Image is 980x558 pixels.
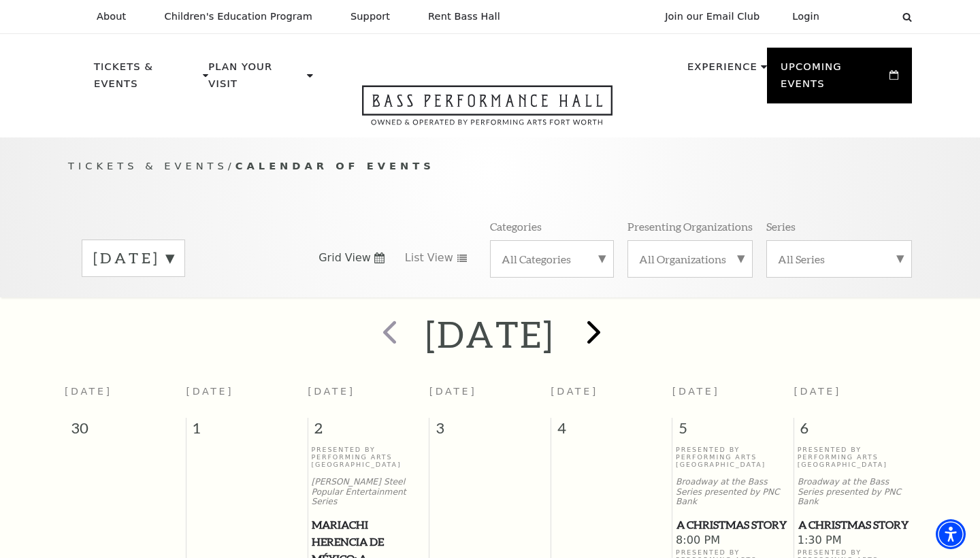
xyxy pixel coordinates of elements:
span: A Christmas Story [676,516,789,534]
button: prev [363,310,412,359]
select: Select: [841,10,889,23]
span: 6 [794,418,915,445]
p: Series [766,219,796,233]
p: [PERSON_NAME] Steel Popular Entertainment Series [311,477,425,507]
p: Presented By Performing Arts [GEOGRAPHIC_DATA] [311,446,425,469]
p: Upcoming Events [781,59,886,100]
a: Open this option [313,85,661,137]
p: Broadway at the Bass Series presented by PNC Bank [798,477,913,507]
div: Accessibility Menu [936,519,966,549]
span: Calendar of Events [235,160,435,171]
a: A Christmas Story [798,516,913,534]
span: Tickets & Events [68,160,228,171]
span: 30 [65,418,186,445]
span: [DATE] [308,386,355,397]
label: All Categories [502,252,602,266]
p: Presented By Performing Arts [GEOGRAPHIC_DATA] [798,446,913,469]
p: Children's Education Program [164,11,312,22]
span: [DATE] [65,386,112,397]
p: Plan Your Visit [208,59,304,100]
span: 8:00 PM [676,534,790,548]
p: Categories [490,219,542,233]
p: Support [350,11,390,22]
p: Tickets & Events [94,59,199,100]
label: All Organizations [639,252,741,266]
h2: [DATE] [425,312,554,356]
button: next [568,310,617,359]
p: Experience [687,59,757,83]
span: A Christmas Story [798,516,912,534]
p: About [97,11,126,22]
span: 1:30 PM [798,534,913,548]
label: [DATE] [93,248,174,269]
span: 5 [672,418,794,445]
span: [DATE] [672,386,720,397]
p: Broadway at the Bass Series presented by PNC Bank [676,477,790,507]
p: Presented By Performing Arts [GEOGRAPHIC_DATA] [676,446,790,469]
span: Grid View [318,250,371,265]
span: 3 [429,418,551,445]
span: 4 [551,418,672,445]
span: List View [405,250,453,265]
p: Presenting Organizations [627,219,753,233]
p: / [68,158,912,175]
span: 1 [186,418,308,445]
span: 2 [308,418,429,445]
a: A Christmas Story [676,516,790,534]
span: [DATE] [429,386,477,397]
label: All Series [778,252,900,266]
span: [DATE] [551,386,598,397]
span: [DATE] [794,386,841,397]
span: [DATE] [186,386,234,397]
p: Rent Bass Hall [428,11,500,22]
